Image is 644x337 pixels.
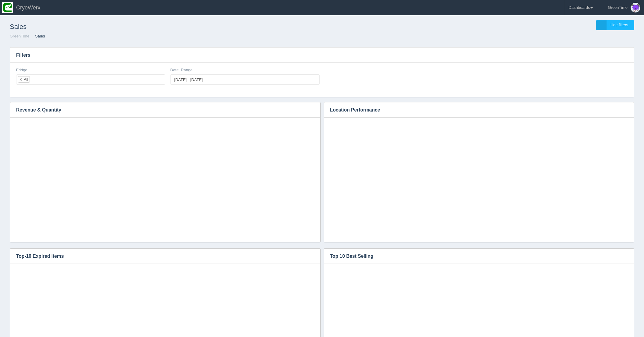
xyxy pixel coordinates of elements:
label: Fridge [16,67,27,73]
div: GreenTime [608,2,628,14]
span: CryoWerx [16,5,40,11]
h3: Top-10 Expired Items [10,249,311,264]
span: Hide filters [610,23,628,27]
div: All [24,77,28,81]
li: Sales [30,34,45,39]
a: Hide filters [596,20,634,30]
h3: Location Performance [324,102,625,118]
h3: Revenue & Quantity [10,102,311,118]
h3: Top 10 Best Selling [324,249,625,264]
h1: Sales [10,20,322,34]
a: GreenTime [10,34,30,38]
label: Date_Range [170,67,192,73]
img: so2zg2bv3y2ub16hxtjr.png [2,2,13,13]
h3: Filters [10,48,634,63]
img: Profile Picture [631,3,640,12]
